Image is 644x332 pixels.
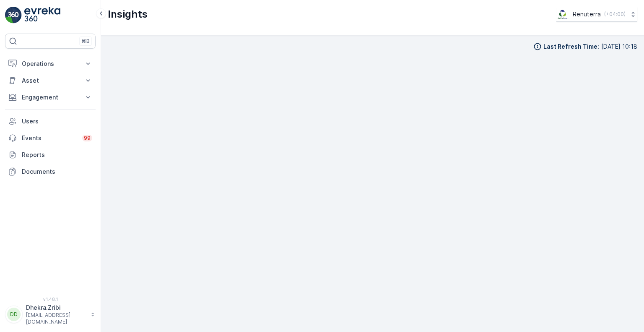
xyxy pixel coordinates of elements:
[556,7,637,22] button: Renuterra(+04:00)
[22,93,79,102] p: Engagement
[5,163,96,180] a: Documents
[573,10,601,18] p: Renuterra
[5,55,96,72] button: Operations
[81,38,90,44] p: ⌘B
[5,146,96,163] a: Reports
[22,134,77,142] p: Events
[84,135,91,141] p: 99
[543,42,599,51] p: Last Refresh Time :
[5,72,96,89] button: Asset
[22,117,92,125] p: Users
[108,8,148,21] p: Insights
[22,151,92,159] p: Reports
[601,42,637,51] p: [DATE] 10:18
[5,303,96,325] button: DDDhekra.Zribi[EMAIL_ADDRESS][DOMAIN_NAME]
[604,11,626,18] p: ( +04:00 )
[26,312,86,325] p: [EMAIL_ADDRESS][DOMAIN_NAME]
[24,7,60,24] img: logo_light-DOdMpM7g.png
[5,89,96,106] button: Engagement
[22,60,79,68] p: Operations
[5,130,96,146] a: Events99
[5,297,96,302] span: v 1.48.1
[556,10,569,19] img: Screenshot_2024-07-26_at_13.33.01.png
[7,308,21,321] div: DD
[22,76,79,85] p: Asset
[5,113,96,130] a: Users
[26,303,86,312] p: Dhekra.Zribi
[22,167,92,176] p: Documents
[5,7,22,24] img: logo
